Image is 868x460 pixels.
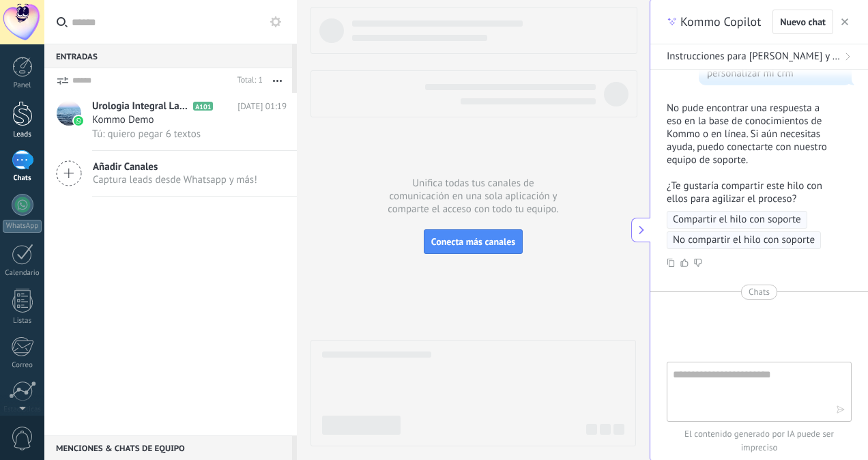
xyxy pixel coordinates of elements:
[431,235,515,248] span: Conecta más canales
[93,173,257,186] span: Captura leads desde Whatsapp y más!
[44,435,292,460] div: Menciones & Chats de equipo
[92,128,201,141] span: Tú: quiero pegar 6 textos
[780,17,826,27] span: Nuevo chat
[667,179,835,205] p: ¿Te gustaría compartir este hilo con ellos para agilizar el proceso?
[237,100,287,113] span: [DATE] 01:19
[74,116,83,126] img: icon
[193,102,213,111] span: A101
[650,44,868,70] button: Instrucciones para [PERSON_NAME] y personalizar CRM
[3,317,42,326] div: Listas
[93,160,257,173] span: Añadir Canales
[92,113,154,127] span: Kommo Demo
[673,233,815,247] span: No compartir el hilo con soporte
[749,285,770,299] span: Chats
[3,361,42,370] div: Correo
[92,100,190,113] span: Urologia Integral Laguna
[3,130,42,139] div: Leads
[667,50,841,63] span: Instrucciones para [PERSON_NAME] y personalizar CRM
[667,231,821,249] button: No compartir el hilo con soporte
[3,220,42,233] div: WhatsApp
[680,14,761,30] span: Kommo Copilot
[667,211,807,229] button: Compartir el hilo con soporte
[772,10,833,34] button: Nuevo chat
[3,81,42,90] div: Panel
[44,44,292,68] div: Entradas
[44,93,297,150] a: avatariconUrologia Integral LagunaA101[DATE] 01:19Kommo DemoTú: quiero pegar 6 textos
[424,229,523,254] button: Conecta más canales
[3,174,42,183] div: Chats
[667,427,852,455] span: El contenido generado por IA puede ser impreciso
[673,213,801,227] span: Compartir el hilo con soporte
[667,102,835,167] p: No pude encontrar una respuesta a eso en la base de conocimientos de Kommo o en línea. Si aún nec...
[232,74,263,87] div: Total: 1
[3,269,42,278] div: Calendario
[263,68,292,93] button: Más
